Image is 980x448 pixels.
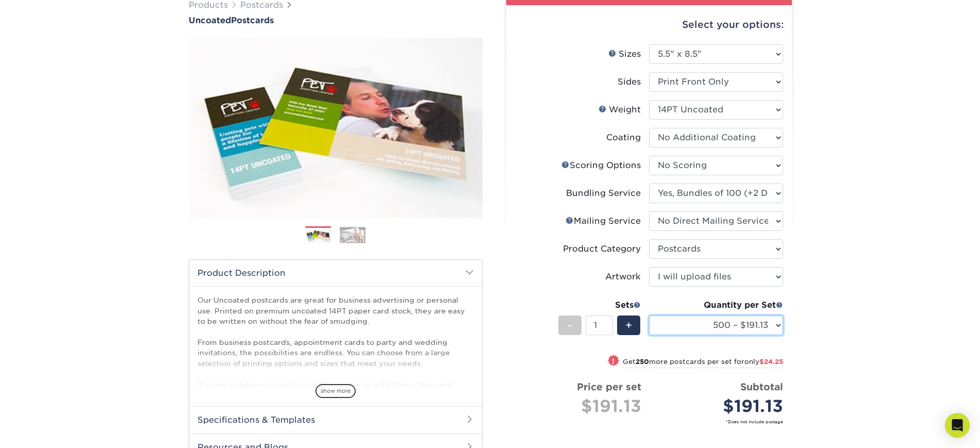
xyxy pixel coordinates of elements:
[608,48,641,60] div: Sizes
[612,356,614,367] span: !
[566,187,641,200] div: Bundling Service
[566,215,641,227] div: Mailing Service
[649,299,783,311] div: Quantity per Set
[599,104,641,116] div: Weight
[3,417,88,444] iframe: Google Customer Reviews
[189,15,483,25] h1: Postcards
[514,5,784,44] div: Select your options:
[623,358,783,368] small: Get more postcards per set for
[606,131,641,144] div: Coating
[189,406,482,433] h2: Specifications & Templates
[189,15,231,25] span: Uncoated
[744,358,783,366] span: only
[636,358,649,366] strong: 250
[197,295,474,400] p: Our Uncoated postcards are great for business advertising or personal use. Printed on premium unc...
[577,381,641,392] strong: Price per set
[561,159,641,172] div: Scoring Options
[189,26,483,229] img: Uncoated 01
[740,381,783,392] strong: Subtotal
[568,318,572,333] span: -
[340,227,366,243] img: Postcards 02
[305,227,331,245] img: Postcards 01
[523,419,783,425] small: *Does not include postage
[315,384,356,398] span: show more
[618,76,641,88] div: Sides
[605,271,641,283] div: Artwork
[759,358,783,366] span: $24.25
[945,413,970,438] div: Open Intercom Messenger
[563,243,641,255] div: Product Category
[189,260,482,286] h2: Product Description
[523,394,641,419] div: $191.13
[657,394,783,419] div: $191.13
[558,299,641,311] div: Sets
[625,318,632,333] span: +
[189,15,483,25] a: UncoatedPostcards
